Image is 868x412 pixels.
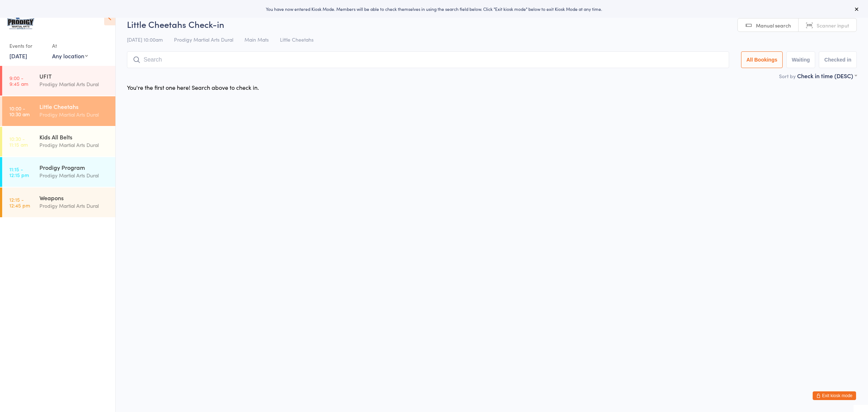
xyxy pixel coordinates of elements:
[2,157,115,187] a: 11:15 -12:15 pmProdigy ProgramProdigy Martial Arts Dural
[9,105,30,117] time: 10:00 - 10:30 am
[817,22,849,29] span: Scanner input
[127,51,729,68] input: Search
[9,197,30,208] time: 12:15 - 12:45 pm
[7,5,34,33] img: Prodigy Martial Arts Dural
[39,133,109,141] div: Kids All Belts
[39,163,109,171] div: Prodigy Program
[9,166,29,178] time: 11:15 - 12:15 pm
[741,51,783,68] button: All Bookings
[819,51,857,68] button: Checked in
[797,72,857,80] div: Check in time (DESC)
[244,36,269,43] span: Main Mats
[39,110,109,119] div: Prodigy Martial Arts Dural
[39,202,109,210] div: Prodigy Martial Arts Dural
[39,141,109,149] div: Prodigy Martial Arts Dural
[12,6,856,12] div: You have now entered Kiosk Mode. Members will be able to check themselves in using the search fie...
[2,96,115,126] a: 10:00 -10:30 amLittle CheetahsProdigy Martial Arts Dural
[52,52,88,60] div: Any location
[786,51,815,68] button: Waiting
[9,40,45,52] div: Events for
[39,102,109,110] div: Little Cheetahs
[813,391,856,400] button: Exit kiosk mode
[9,75,28,87] time: 9:00 - 9:45 am
[39,80,109,88] div: Prodigy Martial Arts Dural
[174,36,233,43] span: Prodigy Martial Arts Dural
[39,72,109,80] div: UFIT
[39,171,109,180] div: Prodigy Martial Arts Dural
[779,72,796,80] label: Sort by
[756,22,791,29] span: Manual search
[127,83,259,91] div: You're the first one here! Search above to check in.
[9,136,28,147] time: 10:30 - 11:15 am
[9,52,27,60] a: [DATE]
[127,36,163,43] span: [DATE] 10:00am
[2,127,115,156] a: 10:30 -11:15 amKids All BeltsProdigy Martial Arts Dural
[127,18,857,30] h2: Little Cheetahs Check-in
[280,36,314,43] span: Little Cheetahs
[39,194,109,202] div: Weapons
[2,66,115,96] a: 9:00 -9:45 amUFITProdigy Martial Arts Dural
[2,188,115,217] a: 12:15 -12:45 pmWeaponsProdigy Martial Arts Dural
[52,40,88,52] div: At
